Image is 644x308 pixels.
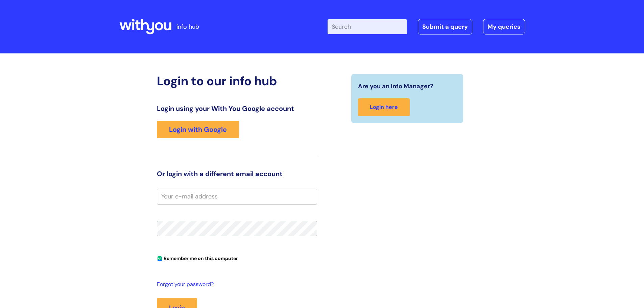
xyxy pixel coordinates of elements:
label: Remember me on this computer [157,254,238,261]
input: Remember me on this computer [158,257,162,261]
a: My queries [483,19,525,34]
input: Your e-mail address [157,189,317,204]
p: info hub [176,21,199,32]
span: Are you an Info Manager? [358,81,433,92]
h2: Login to our info hub [157,74,317,88]
a: Login with Google [157,121,239,138]
div: You can uncheck this option if you're logging in from a shared device [157,253,317,263]
h3: Login using your With You Google account [157,104,317,113]
a: Login here [358,98,410,116]
input: Search [328,19,407,34]
a: Submit a query [418,19,472,34]
h3: Or login with a different email account [157,170,317,178]
a: Forgot your password? [157,280,314,289]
